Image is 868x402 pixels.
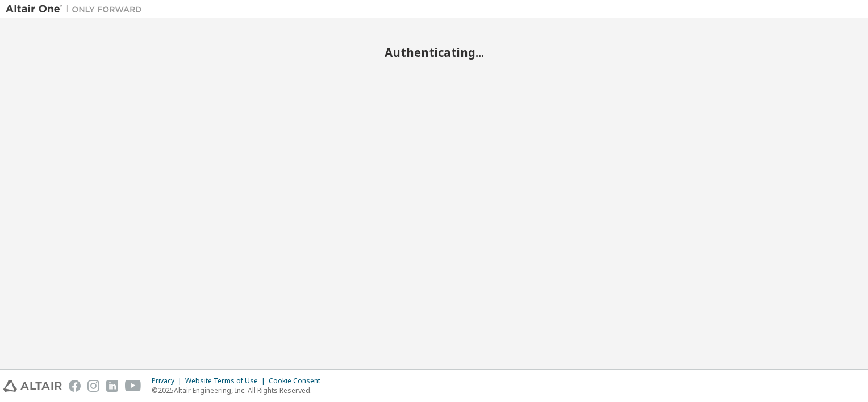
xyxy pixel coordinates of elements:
[152,376,185,386] div: Privacy
[152,386,327,395] p: © 2025 Altair Engineering, Inc. All Rights Reserved.
[185,376,269,386] div: Website Terms of Use
[69,380,81,392] img: facebook.svg
[106,380,118,392] img: linkedin.svg
[6,3,148,15] img: Altair One
[87,380,99,392] img: instagram.svg
[6,45,862,60] h2: Authenticating...
[125,380,141,392] img: youtube.svg
[3,380,62,392] img: altair_logo.svg
[269,376,327,386] div: Cookie Consent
